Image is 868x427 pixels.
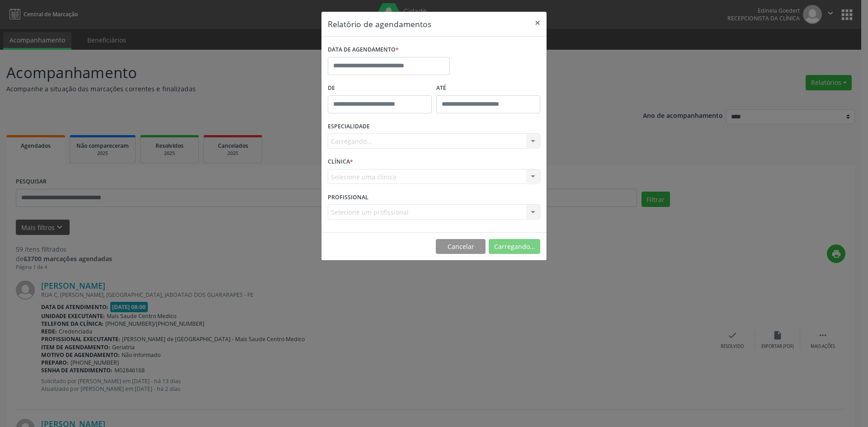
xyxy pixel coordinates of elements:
button: Close [528,12,547,34]
button: Carregando... [489,239,540,254]
label: ATÉ [436,81,540,95]
label: De [328,81,432,95]
button: Cancelar [436,239,486,254]
label: CLÍNICA [328,155,353,169]
h5: Relatório de agendamentos [328,18,431,30]
label: ESPECIALIDADE [328,120,370,134]
label: DATA DE AGENDAMENTO [328,43,399,57]
label: PROFISSIONAL [328,190,368,204]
